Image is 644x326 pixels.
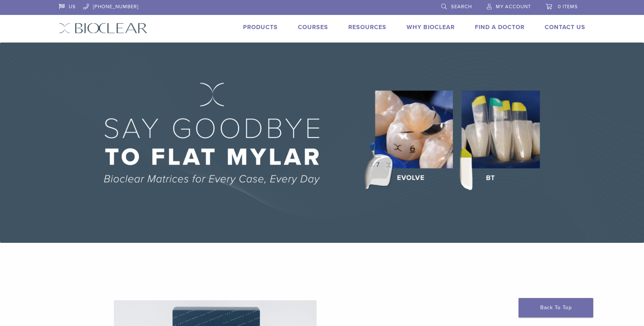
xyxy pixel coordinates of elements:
[407,23,455,31] a: Why Bioclear
[59,23,147,34] img: Bioclear
[545,23,585,31] a: Contact Us
[558,4,578,10] span: 0 items
[298,23,328,31] a: Courses
[496,4,531,10] span: My Account
[348,23,386,31] a: Resources
[519,298,593,317] a: Back To Top
[475,23,525,31] a: Find A Doctor
[451,4,472,10] span: Search
[243,23,278,31] a: Products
